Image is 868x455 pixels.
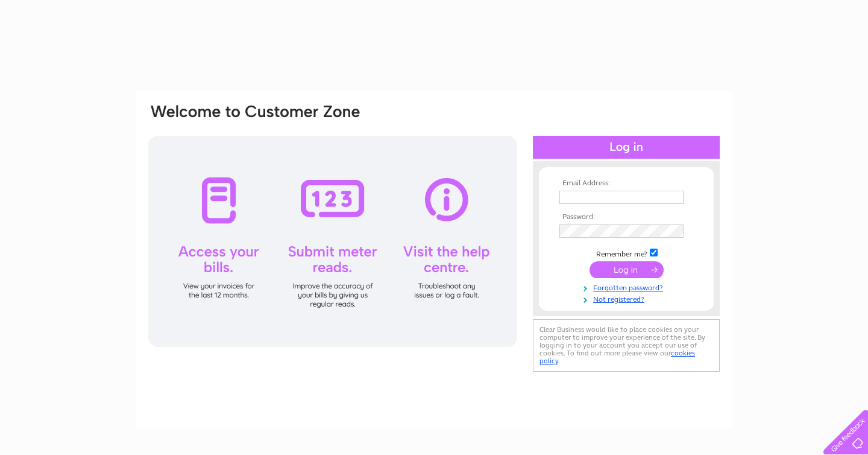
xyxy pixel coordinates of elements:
[539,349,695,365] a: cookies policy
[559,281,696,293] a: Forgotten password?
[556,179,696,188] th: Email Address:
[556,213,696,221] th: Password:
[559,293,696,304] a: Not registered?
[533,319,720,372] div: Clear Business would like to place cookies on your computer to improve your experience of the sit...
[590,261,664,278] input: Submit
[556,247,696,259] td: Remember me?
